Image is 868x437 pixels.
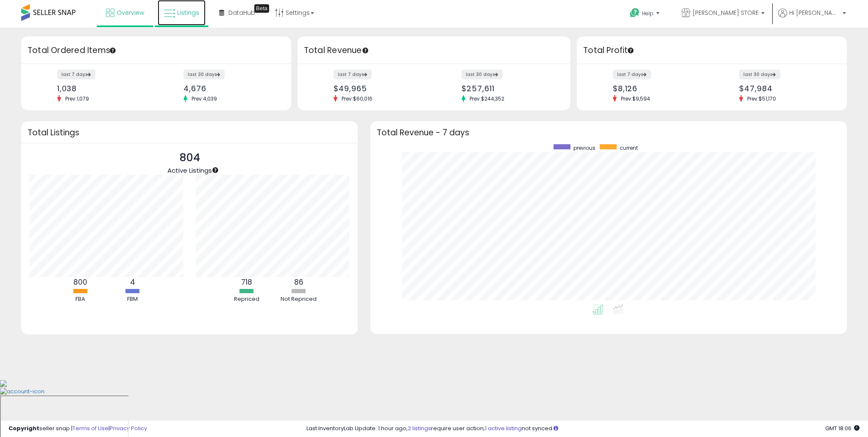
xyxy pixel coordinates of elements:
[177,8,199,17] span: Listings
[184,84,276,93] div: 4,676
[28,45,285,56] h3: Total Ordered Items
[789,8,840,17] span: Hi [PERSON_NAME]
[211,166,219,174] div: Tooltip anchor
[294,277,303,287] b: 86
[334,70,372,79] label: last 7 days
[642,10,654,17] span: Help
[184,70,225,79] label: last 30 days
[377,129,840,136] h3: Total Revenue - 7 days
[57,84,150,93] div: 1,038
[221,295,272,303] div: Repriced
[573,144,595,151] span: previous
[623,1,668,28] a: Help
[462,70,503,79] label: last 30 days
[55,295,106,303] div: FBA
[228,8,255,17] span: DataHub
[337,95,377,102] span: Prev: $60,016
[107,295,158,303] div: FBM
[334,84,428,93] div: $49,965
[693,8,759,17] span: [PERSON_NAME] STORE
[739,84,832,93] div: $47,984
[629,8,640,18] i: Get Help
[627,47,634,54] div: Tooltip anchor
[187,95,221,102] span: Prev: 4,039
[167,150,212,166] p: 804
[57,70,95,79] label: last 7 days
[304,45,564,56] h3: Total Revenue
[617,95,654,102] span: Prev: $9,594
[739,70,780,79] label: last 30 days
[167,166,212,175] span: Active Listings
[241,277,252,287] b: 718
[28,129,351,136] h3: Total Listings
[117,8,144,17] span: Overview
[109,47,117,54] div: Tooltip anchor
[254,4,269,13] div: Tooltip anchor
[273,295,324,303] div: Not Repriced
[778,8,846,28] a: Hi [PERSON_NAME]
[583,45,840,56] h3: Total Profit
[61,95,93,102] span: Prev: 1,079
[613,84,706,93] div: $8,126
[620,144,638,151] span: current
[462,84,556,93] div: $257,611
[465,95,509,102] span: Prev: $244,352
[73,277,87,287] b: 800
[362,47,369,54] div: Tooltip anchor
[613,70,651,79] label: last 7 days
[130,277,135,287] b: 4
[743,95,780,102] span: Prev: $51,170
